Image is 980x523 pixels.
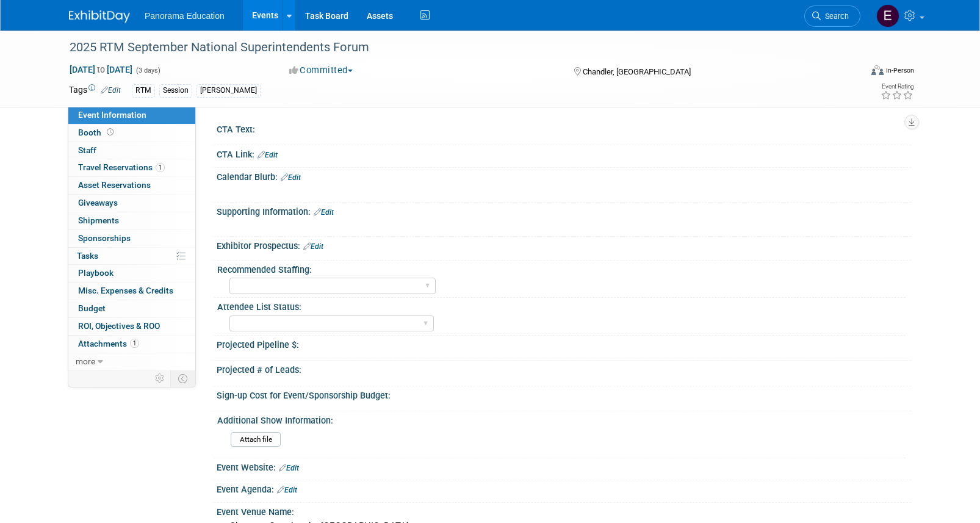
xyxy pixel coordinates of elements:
td: Personalize Event Tab Strip [150,370,171,386]
a: Search [804,5,860,27]
span: Event Information [78,110,146,120]
span: Search [821,12,849,21]
a: Edit [258,151,278,159]
span: Staff [78,145,96,155]
span: Asset Reservations [78,180,151,190]
span: Travel Reservations [78,162,165,172]
a: Shipments [68,212,195,229]
td: Tags [69,84,121,98]
td: Toggle Event Tabs [171,370,196,386]
a: Misc. Expenses & Credits [68,283,195,300]
a: Tasks [68,248,195,265]
a: Giveaways [68,195,195,212]
span: ROI, Objectives & ROO [78,321,160,331]
div: Attendee List Status: [217,298,906,313]
div: Event Agenda: [217,480,911,496]
img: External Events Calendar [876,4,899,27]
a: Edit [303,242,323,251]
button: Committed [285,64,358,77]
span: Giveaways [78,198,118,207]
span: Misc. Expenses & Credits [78,286,173,295]
span: [DATE] [DATE] [69,64,133,75]
a: Edit [277,486,297,494]
div: Projected # of Leads: [217,361,911,376]
span: Shipments [78,215,119,225]
div: Exhibitor Prospectus: [217,237,911,253]
span: Budget [78,303,106,313]
div: In-Person [885,66,914,75]
span: 1 [130,339,139,348]
span: Tasks [77,251,98,261]
div: CTA Link: [217,145,911,161]
span: Chandler, [GEOGRAPHIC_DATA] [583,67,691,76]
div: Supporting Information: [217,203,911,218]
span: Attachments [78,339,139,348]
div: Calendar Blurb: [217,168,911,184]
div: Event Website: [217,458,911,474]
a: Event Information [68,107,195,124]
a: more [68,353,195,370]
span: more [76,356,95,366]
a: Budget [68,300,195,317]
div: 2025 RTM September National Superintendents Forum [65,37,842,59]
a: Travel Reservations1 [68,159,195,176]
div: Projected Pipeline $: [217,336,911,351]
div: Sign-up Cost for Event/Sponsorship Budget: [217,386,911,402]
div: Recommended Staffing: [217,261,906,276]
span: to [95,65,107,74]
div: Event Format [788,63,914,82]
a: Booth [68,124,195,142]
a: Edit [281,173,301,182]
div: Additional Show Information: [217,411,906,427]
div: RTM [132,84,155,97]
span: Booth not reserved yet [104,128,116,137]
img: Format-Inperson.png [871,65,884,75]
span: (3 days) [135,67,160,74]
span: Sponsorships [78,233,131,243]
a: Edit [101,86,121,95]
a: Edit [314,208,334,217]
a: Attachments1 [68,336,195,353]
a: Edit [279,464,299,472]
span: Panorama Education [145,11,225,21]
a: ROI, Objectives & ROO [68,318,195,335]
div: [PERSON_NAME] [196,84,261,97]
div: Event Rating [881,84,913,90]
img: ExhibitDay [69,10,130,23]
div: CTA Text: [217,120,911,135]
span: Playbook [78,268,113,278]
a: Sponsorships [68,230,195,247]
a: Playbook [68,265,195,282]
span: 1 [156,163,165,172]
div: Event Venue Name: [217,503,911,518]
a: Asset Reservations [68,177,195,194]
span: Booth [78,128,116,137]
a: Staff [68,142,195,159]
div: Session [159,84,192,97]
